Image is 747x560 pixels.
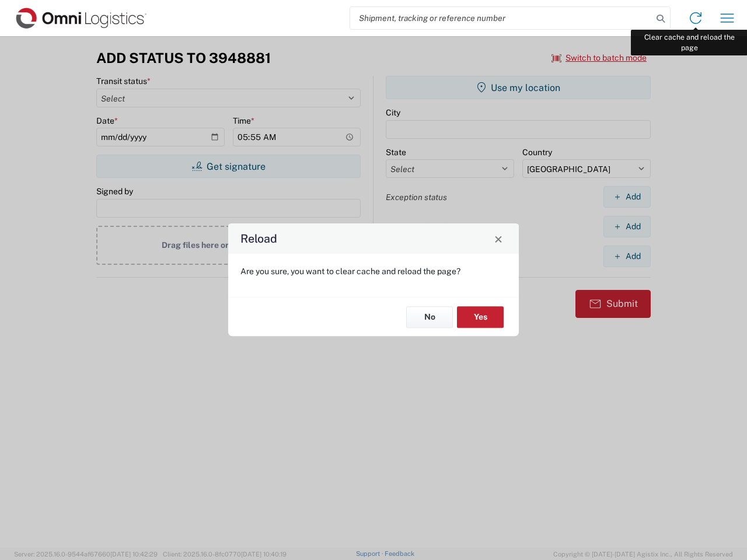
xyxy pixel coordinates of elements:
button: No [406,306,453,328]
h4: Reload [240,230,277,247]
button: Close [490,230,507,247]
button: Yes [457,306,504,328]
input: Shipment, tracking or reference number [350,7,652,29]
p: Are you sure, you want to clear cache and reload the page? [240,266,507,276]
